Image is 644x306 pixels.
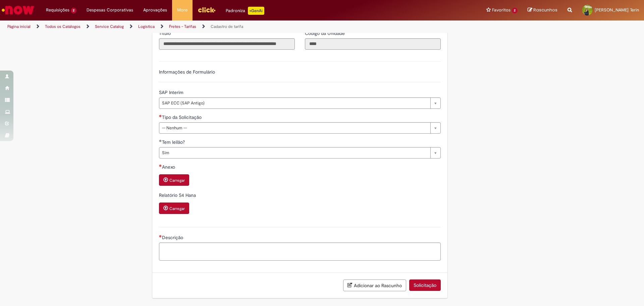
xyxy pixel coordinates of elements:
span: Necessários [159,115,162,117]
img: click_logo_yellow_360x200.png [198,5,216,15]
a: Rascunhos [528,7,557,13]
span: 2 [512,8,518,13]
button: Adicionar ao Rascunho [343,279,406,291]
span: Anexo [162,164,176,170]
span: Tem leilão? [162,139,186,145]
a: Todos os Catálogos [45,24,80,29]
input: Código da Unidade [305,38,441,50]
span: -- Nenhum -- [162,123,427,133]
a: Fretes - Tarifas [169,24,196,29]
span: [PERSON_NAME] Terin [595,7,639,13]
button: Carregar anexo de Relatório S4 Hana [159,203,189,214]
ul: Trilhas de página [5,20,424,33]
label: Informações de Formulário [159,69,215,75]
span: Aprovações [143,7,167,13]
textarea: Descrição [159,243,441,261]
span: Rascunhos [533,7,557,13]
span: Necessários [159,235,162,237]
span: Sim [162,147,427,158]
a: Service Catalog [95,24,124,29]
a: Cadastro de tarifa [211,24,243,29]
a: Logistica [138,24,155,29]
div: Padroniza [226,7,264,15]
button: Carregar anexo de Anexo Required [159,174,189,186]
span: Despesas Corporativas [87,7,133,13]
img: ServiceNow [1,3,35,17]
label: Somente leitura - Código da Unidade [305,30,346,37]
span: Descrição [162,234,184,241]
p: +GenAi [248,7,264,15]
span: Relatório S4 Hana [159,192,197,198]
span: Obrigatório Preenchido [159,139,162,142]
span: SAP ECC (SAP Antigo) [162,98,427,108]
span: Tipo da Solicitação [162,114,203,120]
span: Necessários [159,164,162,167]
small: Carregar [169,206,185,211]
span: SAP Interim [159,89,185,95]
input: Título [159,38,295,50]
label: Somente leitura - Título [159,30,172,37]
span: Favoritos [492,7,511,13]
a: Página inicial [7,24,31,29]
button: Solicitação [409,279,441,291]
small: Carregar [169,178,185,183]
span: 2 [71,8,76,13]
span: More [177,7,187,13]
span: Requisições [46,7,69,13]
